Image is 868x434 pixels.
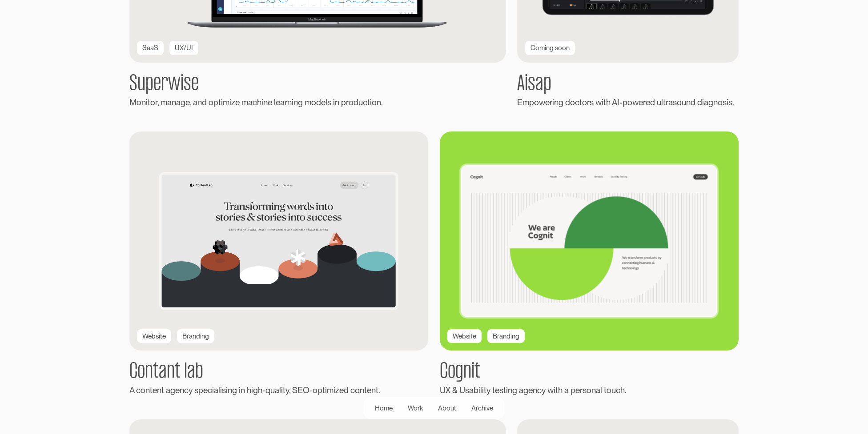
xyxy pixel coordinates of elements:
[142,43,158,53] div: SaaS
[175,43,193,53] div: UX/UI
[129,385,428,397] div: A content agency specialising in high-quality, SEO-optimized content.
[440,362,739,382] h1: Cognit
[129,131,428,397] a: Contant lab homepage screenshotWebsiteBrandingContant labA content agency specialising in high-qu...
[400,401,430,415] a: Work
[464,401,501,415] a: Archive
[408,403,423,413] div: Work
[142,331,166,341] div: Website
[530,43,570,53] div: Coming soon
[438,403,456,413] div: About
[471,403,493,413] div: Archive
[453,331,476,341] div: Website
[129,74,506,95] h1: Superwise
[517,74,739,95] h1: Aisap
[440,385,739,397] div: UX & Usability testing agency with a personal touch.
[493,331,519,341] div: Branding
[129,362,428,382] h1: Contant lab
[440,131,739,397] a: WebsiteBrandingCognitUX & Usability testing agency with a personal touch.
[517,97,739,109] div: Empowering doctors with AI-powered ultrasound diagnosis.
[129,131,428,350] img: Contant lab homepage screenshot
[430,401,464,415] a: About
[367,401,400,415] a: Home
[375,403,393,413] div: Home
[129,97,506,109] div: Monitor, manage, and optimize machine learning models in production.
[182,331,209,341] div: Branding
